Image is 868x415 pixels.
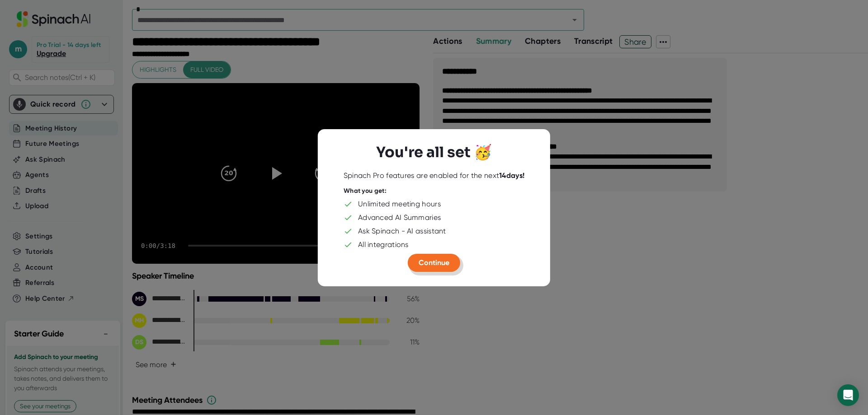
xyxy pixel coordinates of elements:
[344,187,387,195] div: What you get:
[837,384,859,406] div: Open Intercom Messenger
[358,199,441,208] div: Unlimited meeting hours
[358,226,446,235] div: Ask Spinach - AI assistant
[376,144,492,161] h3: You're all set 🥳
[408,253,460,271] button: Continue
[419,258,449,266] span: Continue
[358,240,409,249] div: All integrations
[358,213,441,222] div: Advanced AI Summaries
[344,171,525,180] div: Spinach Pro features are enabled for the next
[499,171,524,180] b: 14 days!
